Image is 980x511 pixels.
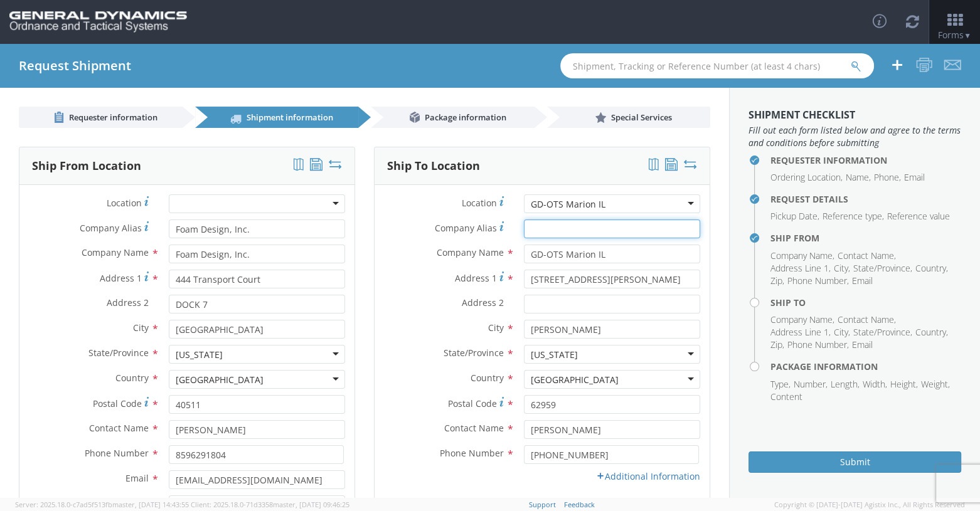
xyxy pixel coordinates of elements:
[748,124,961,149] span: Fill out each form listed below and agree to the terms and conditions before submitting
[834,326,850,339] li: City
[770,275,784,287] li: Zip
[770,298,961,307] h4: Ship To
[564,500,595,509] a: Feedback
[748,451,961,473] button: Submit
[444,422,504,434] span: Contact Name
[887,210,950,223] li: Reference value
[444,347,504,359] span: State/Province
[455,272,497,284] span: Address 1
[915,262,948,275] li: Country
[531,374,619,386] div: [GEOGRAPHIC_DATA]
[770,339,784,351] li: Zip
[176,349,223,361] div: [US_STATE]
[440,447,504,459] span: Phone Number
[770,326,831,339] li: Address Line 1
[921,378,950,391] li: Weight
[88,347,149,359] span: State/Province
[387,160,480,172] h3: Ship To Location
[770,362,961,371] h4: Package Information
[938,29,971,41] span: Forms
[770,250,834,262] li: Company Name
[247,112,333,123] span: Shipment information
[471,372,504,384] span: Country
[531,198,605,211] div: GD-OTS Marion IL
[863,378,887,391] li: Width
[853,262,912,275] li: State/Province
[915,326,948,339] li: Country
[770,210,819,223] li: Pickup Date
[69,112,157,123] span: Requester information
[435,222,497,234] span: Company Alias
[93,398,142,409] span: Postal Code
[770,233,961,243] h4: Ship From
[834,262,850,275] li: City
[19,59,131,73] h4: Request Shipment
[852,275,873,287] li: Email
[838,250,896,262] li: Contact Name
[176,374,264,386] div: [GEOGRAPHIC_DATA]
[488,322,504,334] span: City
[195,107,359,128] a: Shipment information
[32,160,141,172] h3: Ship From Location
[425,112,506,123] span: Package information
[107,197,142,209] span: Location
[112,500,189,509] span: master, [DATE] 14:43:55
[9,11,187,33] img: gd-ots-0c3321f2eb4c994f95cb.png
[596,470,700,482] a: Additional Information
[964,30,971,41] span: ▼
[774,500,965,510] span: Copyright © [DATE]-[DATE] Agistix Inc., All Rights Reserved
[853,326,912,339] li: State/Province
[85,447,149,459] span: Phone Number
[770,194,961,204] h4: Request Details
[787,275,849,287] li: Phone Number
[82,246,149,258] span: Company Name
[890,378,918,391] li: Height
[838,313,896,326] li: Contact Name
[770,391,802,403] li: Content
[125,472,149,484] span: Email
[107,297,149,308] span: Address 2
[748,110,961,121] h3: Shipment Checklist
[611,112,672,123] span: Special Services
[846,171,871,184] li: Name
[89,422,149,434] span: Contact Name
[831,378,860,391] li: Length
[560,53,874,78] input: Shipment, Tracking or Reference Number (at least 4 chars)
[874,171,901,184] li: Phone
[371,107,535,128] a: Package information
[770,155,961,165] h4: Requester Information
[191,500,349,509] span: Client: 2025.18.0-71d3358
[770,313,834,326] li: Company Name
[462,297,504,308] span: Address 2
[133,322,149,334] span: City
[904,171,925,184] li: Email
[15,500,189,509] span: Server: 2025.18.0-c7ad5f513fb
[787,339,849,351] li: Phone Number
[19,107,183,128] a: Requester information
[823,210,884,223] li: Reference type
[770,378,791,391] li: Type
[273,500,349,509] span: master, [DATE] 09:46:25
[770,171,843,184] li: Ordering Location
[80,222,142,234] span: Company Alias
[531,349,578,361] div: [US_STATE]
[115,372,149,384] span: Country
[794,378,828,391] li: Number
[852,339,873,351] li: Email
[448,398,497,409] span: Postal Code
[437,246,504,258] span: Company Name
[462,197,497,209] span: Location
[770,262,831,275] li: Address Line 1
[547,107,711,128] a: Special Services
[100,272,142,284] span: Address 1
[529,500,556,509] a: Support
